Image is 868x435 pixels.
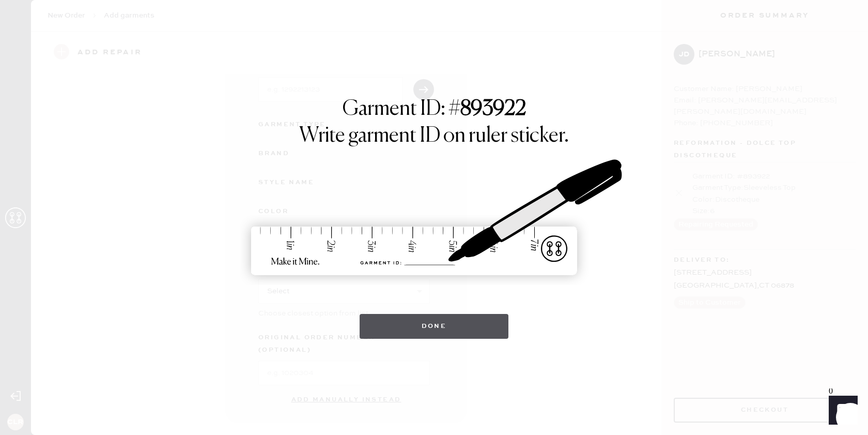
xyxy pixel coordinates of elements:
img: ruler-sticker-sharpie.svg [240,133,628,304]
h1: Write garment ID on ruler sticker. [299,124,569,148]
button: Done [360,314,509,339]
strong: 893922 [460,99,526,119]
h1: Garment ID: # [343,97,526,124]
iframe: Front Chat [819,388,863,433]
